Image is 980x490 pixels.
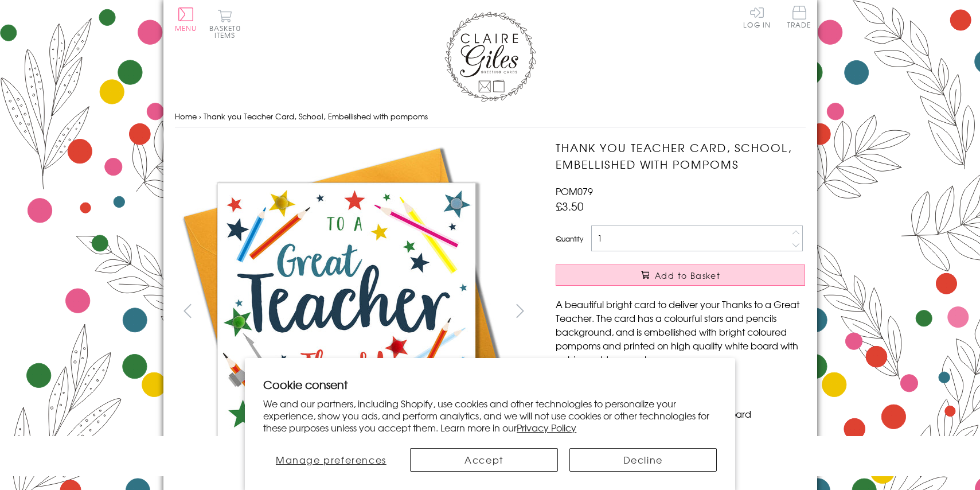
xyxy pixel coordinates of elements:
[199,111,201,122] span: ›
[556,184,593,198] span: POM079
[556,265,805,286] button: Add to Basket
[743,6,771,28] a: Log In
[214,23,241,40] span: 0 items
[263,376,717,392] h2: Cookie consent
[410,448,557,472] button: Accept
[175,7,197,32] button: Menu
[556,297,805,366] p: A beautiful bright card to deliver your Thanks to a Great Teacher. The card has a colourful stars...
[209,9,241,38] button: Basket0 items
[655,270,720,281] span: Add to Basket
[533,139,877,446] img: Thank you Teacher Card, School, Embellished with pompoms
[276,453,386,466] span: Manage preferences
[556,234,583,244] label: Quantity
[263,448,399,472] button: Manage preferences
[175,298,201,324] button: prev
[507,298,533,324] button: next
[569,448,717,472] button: Decline
[175,105,806,129] nav: breadcrumbs
[263,398,717,433] p: We and our partners, including Shopify, use cookies and other technologies to personalize your ex...
[444,11,536,102] img: Claire Giles Greetings Cards
[204,111,428,122] span: Thank you Teacher Card, School, Embellished with pompoms
[787,6,811,28] span: Trade
[175,23,197,33] span: Menu
[517,421,576,434] a: Privacy Policy
[556,139,805,173] h1: Thank you Teacher Card, School, Embellished with pompoms
[175,111,197,122] a: Home
[174,139,518,484] img: Thank you Teacher Card, School, Embellished with pompoms
[556,198,584,214] span: £3.50
[787,6,811,30] a: Trade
